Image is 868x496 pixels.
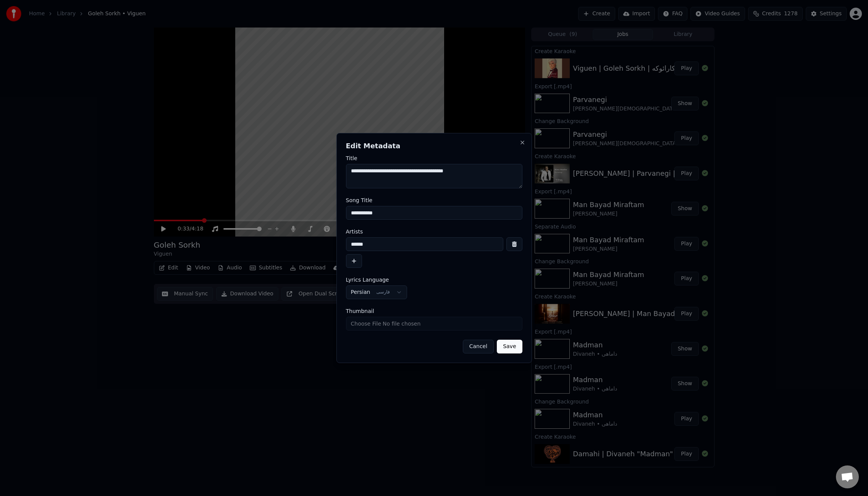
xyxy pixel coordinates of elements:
[346,156,522,161] label: Title
[346,229,522,234] label: Artists
[463,340,494,353] button: Cancel
[346,143,522,149] h2: Edit Metadata
[497,340,522,353] button: Save
[346,198,522,203] label: Song Title
[346,277,389,282] span: Lyrics Language
[346,308,374,314] span: Thumbnail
